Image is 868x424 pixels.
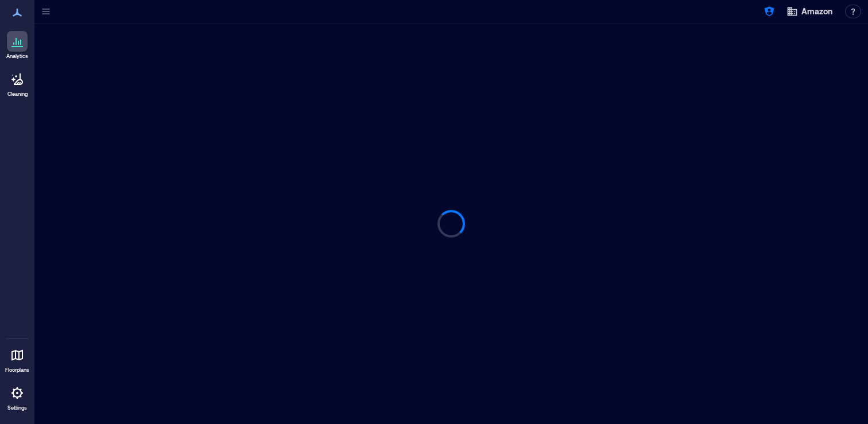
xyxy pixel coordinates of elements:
p: Cleaning [7,91,28,98]
a: Floorplans [2,341,33,377]
span: Amazon [801,6,832,17]
a: Settings [3,379,31,415]
a: Cleaning [3,65,32,101]
a: Analytics [3,28,32,63]
button: Amazon [783,2,836,21]
p: Settings [7,404,27,411]
p: Analytics [6,53,28,60]
p: Floorplans [5,367,29,374]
